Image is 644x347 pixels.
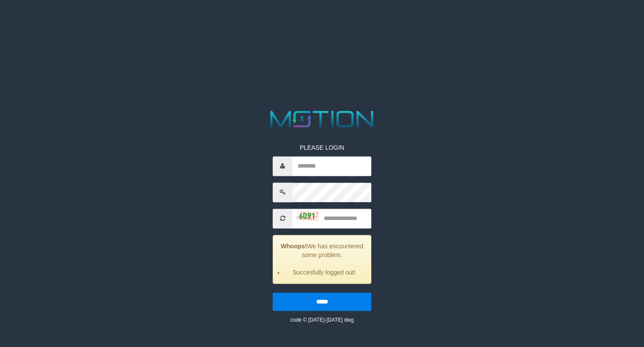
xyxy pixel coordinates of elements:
p: PLEASE LOGIN [273,143,371,152]
div: We has encountered some problem. [273,235,371,284]
small: code © [DATE]-[DATE] dwg [290,317,353,323]
li: Succesfully logged out! [284,268,364,277]
strong: Whoops! [281,243,307,250]
img: captcha [297,212,319,220]
img: MOTION_logo.png [266,108,378,130]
